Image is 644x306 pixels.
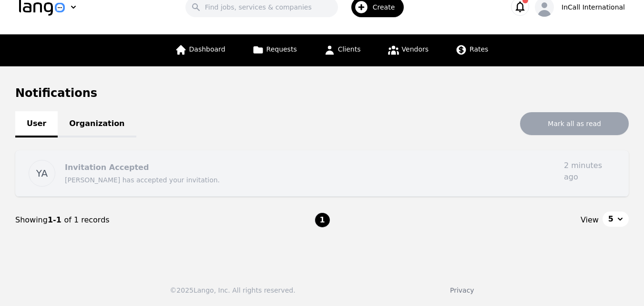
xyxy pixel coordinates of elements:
div: © 2025 Lango, Inc. All rights reserved. [170,285,295,295]
span: YA [36,167,48,180]
div: InCall International [562,2,625,12]
span: Dashboard [189,45,225,53]
a: Dashboard [169,34,231,66]
a: Requests [246,34,303,66]
p: [PERSON_NAME] has accepted your invitation. [65,175,556,185]
span: Clients [338,45,361,53]
span: View [581,214,599,226]
span: Vendors [402,45,429,53]
button: Mark all as read [520,112,629,135]
span: 5 [608,213,613,225]
time: 2 minutes ago [564,161,602,181]
span: Rates [470,45,488,53]
h1: Notifications [15,85,629,101]
span: Requests [266,45,297,53]
a: Clients [318,34,367,66]
span: 1-1 [48,215,64,224]
a: Privacy [450,286,474,294]
nav: Page navigation [15,197,629,243]
a: Rates [450,34,494,66]
p: Invitation Accepted [65,163,149,172]
span: Create [373,2,402,12]
a: Vendors [382,34,434,66]
button: 5 [603,211,629,227]
a: Organization [58,111,136,137]
div: Showing of 1 records [15,214,315,226]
